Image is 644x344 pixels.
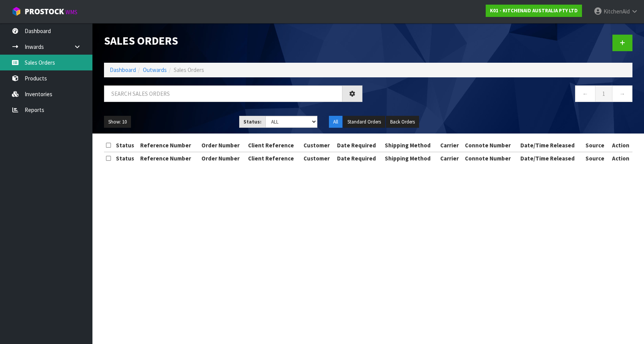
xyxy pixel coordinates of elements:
button: Show: 10 [104,116,131,128]
th: Status [114,152,139,164]
span: ProStock [25,7,64,17]
input: Search sales orders [104,85,342,102]
th: Action [609,139,632,152]
th: Order Number [200,152,247,164]
a: Outwards [143,66,167,73]
button: All [329,116,342,128]
th: Customer [302,139,335,152]
a: → [612,85,632,102]
th: Connote Number [463,139,518,152]
th: Status [114,139,139,152]
th: Date/Time Released [518,139,583,152]
h1: Sales Orders [104,35,362,47]
th: Source [584,139,609,152]
a: Dashboard [110,66,136,73]
th: Connote Number [463,152,518,164]
th: Action [609,152,632,164]
th: Reference Number [138,152,199,164]
th: Source [584,152,609,164]
th: Customer [302,152,335,164]
a: 1 [595,85,612,102]
button: Back Orders [386,116,419,128]
button: Standard Orders [343,116,385,128]
a: ← [575,85,595,102]
strong: Status: [243,119,262,125]
th: Date/Time Released [518,152,583,164]
th: Carrier [438,139,463,152]
img: cube-alt.png [12,7,21,16]
th: Client Reference [246,152,302,164]
th: Date Required [335,152,383,164]
span: KitchenAid [604,8,630,15]
span: Sales Orders [174,66,204,73]
strong: K01 - KITCHENAID AUSTRALIA PTY LTD [490,7,578,14]
th: Carrier [438,152,463,164]
th: Date Required [335,139,383,152]
nav: Page navigation [374,85,632,104]
small: WMS [65,8,77,16]
th: Shipping Method [383,152,438,164]
th: Order Number [200,139,247,152]
th: Shipping Method [383,139,438,152]
th: Reference Number [138,139,199,152]
th: Client Reference [246,139,302,152]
